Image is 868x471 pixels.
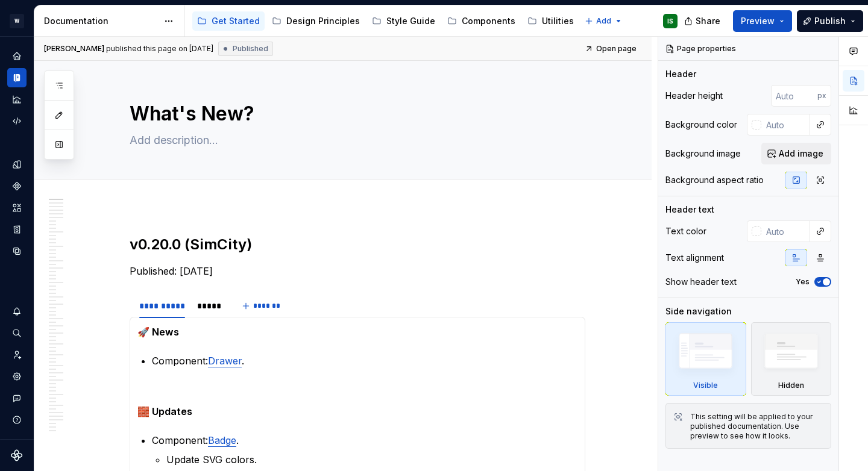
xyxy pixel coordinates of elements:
a: Design Principles [267,11,365,31]
a: Settings [7,367,27,386]
a: Storybook stories [7,220,27,239]
a: Open page [581,40,642,57]
a: Assets [7,198,27,217]
span: Add [596,16,611,26]
div: Background color [665,119,737,131]
button: Search ⌘K [7,323,27,343]
button: Add image [761,143,831,164]
a: Badge [208,434,236,446]
div: Hidden [778,381,804,390]
strong: 🧱 Updates [137,405,192,417]
button: Add [581,13,626,30]
div: Visible [665,322,746,396]
h2: v0.20.0 (SimCity) [130,235,585,254]
strong: 🚀 News [137,326,179,338]
p: px [817,91,826,101]
button: Contact support [7,388,27,408]
a: Components [7,176,27,196]
a: Data sources [7,242,27,261]
button: Notifications [7,302,27,321]
span: Publish [814,15,846,27]
a: Home [7,46,27,66]
textarea: What's New? [127,99,583,128]
div: Header [665,68,696,80]
div: Header height [665,90,723,102]
div: This setting will be applied to your published documentation. Use preview to see how it looks. [690,412,823,441]
div: published this page on [DATE] [106,44,213,54]
span: Published [233,44,268,54]
div: Page tree [192,9,579,33]
input: Auto [771,85,817,107]
a: Get Started [192,11,265,31]
input: Auto [761,220,810,242]
div: Text color [665,225,706,237]
a: Documentation [7,68,27,87]
label: Yes [796,277,810,287]
span: Preview [741,15,775,27]
span: Open page [596,44,637,54]
div: Visible [693,381,718,390]
div: Get Started [212,15,260,27]
a: Utilities [523,11,579,31]
a: Components [442,11,520,31]
div: Components [462,15,515,27]
button: Publish [797,10,863,32]
a: Design tokens [7,155,27,174]
div: Side navigation [665,305,732,317]
div: Hidden [751,322,832,396]
a: Invite team [7,345,27,364]
div: Documentation [44,15,158,27]
div: Text alignment [665,252,724,264]
input: Auto [761,114,810,136]
div: W [10,14,24,28]
button: Preview [733,10,792,32]
div: Design Principles [286,15,360,27]
a: Style Guide [367,11,440,31]
div: IS [667,16,673,26]
div: Show header text [665,276,737,288]
a: Analytics [7,90,27,109]
span: Add image [779,148,823,160]
span: Share [696,15,720,27]
span: [PERSON_NAME] [44,44,104,54]
a: Drawer [208,355,242,367]
p: Component: . [152,433,577,448]
div: Utilities [542,15,574,27]
button: W [2,8,31,34]
p: Published: [DATE] [130,264,585,278]
div: Background aspect ratio [665,174,764,186]
div: Header text [665,204,714,216]
a: Code automation [7,111,27,131]
div: Style Guide [386,15,435,27]
svg: Supernova Logo [11,449,23,461]
button: Share [678,10,728,32]
div: Background image [665,148,741,160]
p: Component: . [152,354,577,368]
p: Update SVG colors. [166,452,577,467]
